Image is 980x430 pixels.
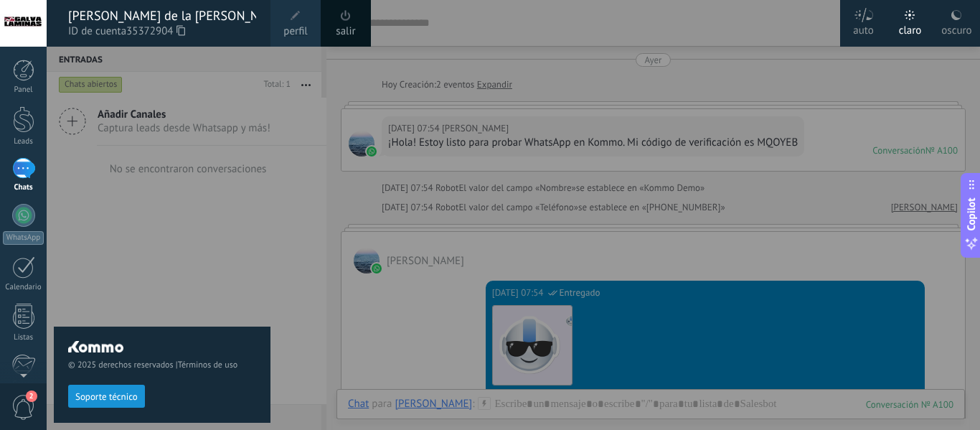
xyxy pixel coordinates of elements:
[68,391,145,401] a: Soporte técnico
[899,9,922,47] div: claro
[26,391,37,402] span: 2
[126,24,185,39] span: 35372904
[336,24,355,39] a: salir
[68,385,145,408] button: Soporte técnico
[3,85,44,95] div: Panel
[941,9,971,47] div: oscuro
[68,24,256,39] span: ID de cuenta
[3,137,44,146] div: Leads
[3,283,44,292] div: Calendario
[75,392,138,402] span: Soporte técnico
[68,360,256,370] span: © 2025 derechos reservados |
[964,197,979,230] span: Copilot
[3,183,44,192] div: Chats
[3,333,44,342] div: Listas
[853,9,874,47] div: auto
[3,231,44,245] div: WhatsApp
[68,8,256,24] div: [PERSON_NAME] de la [PERSON_NAME]
[283,24,307,39] span: perfil
[178,360,237,370] a: Términos de uso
